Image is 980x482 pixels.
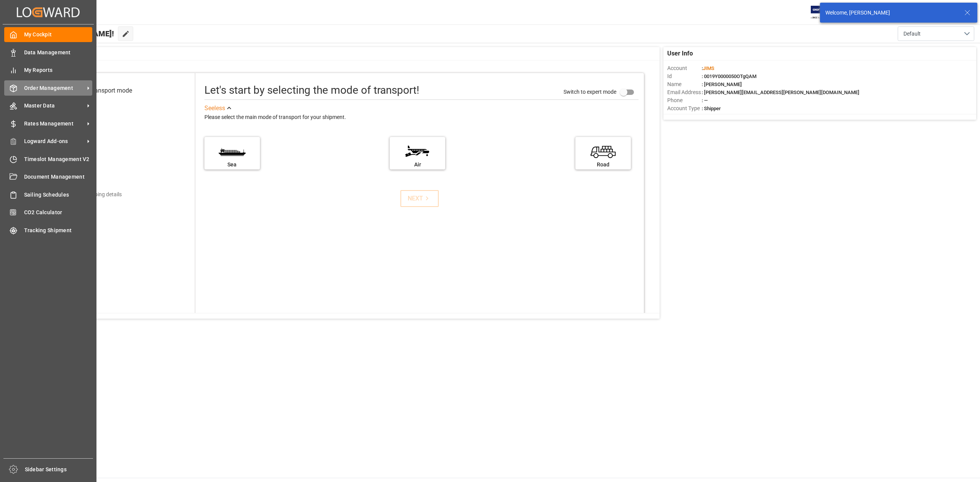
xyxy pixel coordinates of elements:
span: CO2 Calculator [24,208,93,217]
a: Timeslot Management V2 [4,151,92,166]
span: Sidebar Settings [25,466,93,474]
span: Account Type [667,104,702,112]
div: NEXT [408,194,431,203]
a: My Cockpit [4,27,92,42]
span: Master Data [24,102,85,110]
span: My Reports [24,66,93,74]
div: Air [394,161,441,169]
span: Document Management [24,173,93,181]
span: Switch to expert mode [563,89,616,95]
div: Welcome, [PERSON_NAME] [825,9,957,17]
img: Exertis%20JAM%20-%20Email%20Logo.jpg_1722504956.jpg [811,6,837,19]
span: Data Management [24,49,93,57]
span: My Cockpit [24,31,93,39]
div: See less [204,104,225,113]
span: Logward Add-ons [24,137,85,145]
button: NEXT [400,190,439,207]
a: Data Management [4,45,92,60]
div: Add shipping details [74,191,122,199]
span: : [PERSON_NAME][EMAIL_ADDRESS][PERSON_NAME][DOMAIN_NAME] [702,90,859,95]
span: Rates Management [24,120,85,128]
div: Road [579,161,627,169]
span: Name [667,80,702,88]
span: Default [903,30,921,38]
a: Sailing Schedules [4,187,92,202]
span: Account [667,64,702,72]
a: Tracking Shipment [4,223,92,238]
a: My Reports [4,63,92,78]
a: CO2 Calculator [4,205,92,220]
span: Phone [667,96,702,104]
span: JIMS [703,65,714,71]
span: Tracking Shipment [24,226,93,234]
button: open menu [898,26,974,41]
span: Email Address [667,88,702,96]
span: : [702,65,714,71]
div: Let's start by selecting the mode of transport! [204,82,419,98]
span: : 0019Y0000050OTgQAM [702,73,756,79]
span: : — [702,98,708,103]
div: Please select the main mode of transport for your shipment. [204,113,639,122]
div: Select transport mode [73,86,132,95]
span: : Shipper [702,106,721,111]
a: Document Management [4,169,92,184]
span: Order Management [24,84,85,92]
div: Sea [208,161,256,169]
span: User Info [667,49,693,58]
span: Sailing Schedules [24,191,93,199]
span: Id [667,72,702,80]
span: Timeslot Management V2 [24,155,93,163]
span: : [PERSON_NAME] [702,81,742,87]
